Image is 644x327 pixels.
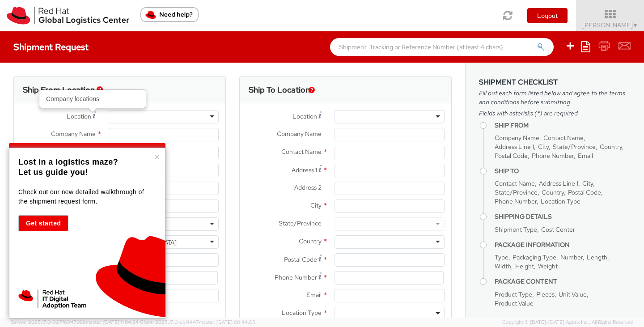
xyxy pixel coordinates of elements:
span: Unit Value [559,290,587,298]
span: Fields with asterisks (*) are required [479,109,631,118]
h4: Ship To [495,168,631,174]
h3: Ship To Location [249,85,310,94]
strong: Let us guide you! [18,168,88,177]
span: Postal Code [284,255,317,263]
span: Company Name [495,134,539,142]
span: Product Value [495,299,534,307]
span: Cost Center [541,225,575,234]
span: Fill out each form listed below and agree to the terms and conditions before submitting [479,89,631,106]
h4: Package Content [495,278,631,285]
span: Phone Number [532,152,574,160]
button: Logout [527,8,568,23]
span: Length [587,253,607,261]
span: Address 2 [294,183,322,191]
span: Postal Code [568,188,601,196]
span: Height [515,262,534,270]
span: Copyright © [DATE]-[DATE] Agistix Inc., All Rights Reserved [502,319,633,326]
span: Address 1 [292,166,317,174]
strong: Lost in a logistics maze? [18,157,118,166]
span: Phone Number [275,273,317,281]
span: State/Province [495,188,538,196]
span: Packaging Type [513,253,556,261]
span: Weight [538,262,558,270]
span: Location Type [541,197,580,205]
h3: Shipment Checklist [479,78,631,86]
span: Country [542,188,564,196]
span: Address Line 1 [539,179,578,187]
span: Phone Number [495,197,537,205]
input: Shipment, Tracking or Reference Number (at least 4 chars) [330,38,554,56]
span: Company Name [51,130,96,138]
span: Server: 2025.17.0-327f6347098 [11,319,139,325]
span: Type [495,253,508,261]
button: Get started [18,215,68,231]
span: Contact Name [281,148,322,156]
h4: Package Information [495,242,631,248]
span: Location [67,112,91,120]
span: Location Type [282,309,322,317]
span: ▼ [633,22,638,29]
span: Client: 2025.17.0-cb14447 [140,319,255,325]
span: State/Province [279,219,322,227]
span: Email [306,291,322,299]
span: Number [560,253,583,261]
p: Check out our new detailed walkthrough of the shipment request form. [18,187,154,206]
span: Company Name [277,130,322,138]
span: City [310,201,322,209]
span: Location [292,112,317,120]
h4: Shipping Details [495,213,631,220]
h4: Shipment Request [13,42,89,52]
span: Country [299,237,322,245]
span: Contact Name [543,134,584,142]
span: [PERSON_NAME] [582,21,638,29]
span: Postal Code [495,152,528,160]
span: Address Line 1 [495,143,534,151]
span: Shipment Type [495,225,537,234]
span: Contact Name [495,179,535,187]
span: Country [600,143,622,151]
img: rh-logistics-00dfa346123c4ec078e1.svg [7,7,129,25]
button: Need help? [140,7,199,22]
span: Pieces [536,290,555,298]
button: Close [154,153,160,161]
span: State/Province [553,143,596,151]
h4: Ship From [495,122,631,129]
span: City [582,179,593,187]
span: Width [495,262,511,270]
span: master, [DATE] 08:44:05 [199,319,255,325]
h3: Ship From Location [23,85,95,94]
span: Product Type [495,290,532,298]
div: Company locations [40,90,145,107]
span: City [538,143,549,151]
span: Email [578,152,593,160]
span: master, [DATE] 11:04:24 [86,319,139,325]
